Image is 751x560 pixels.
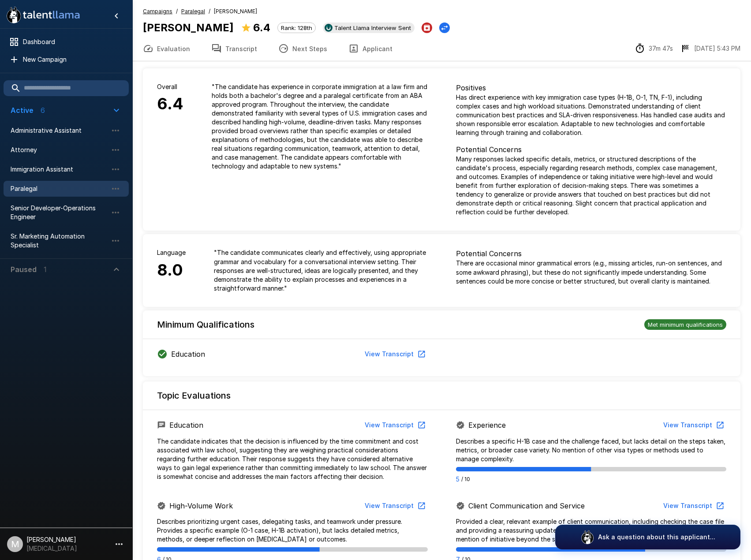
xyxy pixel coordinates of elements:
p: Potential Concerns [456,144,727,155]
p: 37m 47s [649,44,673,53]
p: Many responses lacked specific details, metrics, or structured descriptions of the candidate's pr... [456,155,727,217]
h6: Topic Evaluations [157,388,231,403]
b: [PERSON_NAME] [143,21,234,34]
span: [PERSON_NAME] [214,7,257,16]
p: There are occasional minor grammatical errors (e.g., missing articles, run-on sentences, and some... [456,259,727,285]
button: Change Stage [439,22,450,33]
p: High-Volume Work [169,500,233,511]
p: Describes prioritizing urgent cases, delegating tasks, and teamwork under pressure. Provides a sp... [157,517,428,544]
p: Has direct experience with key immigration case types (H-1B, O-1, TN, F-1), including complex cas... [456,93,727,137]
img: ukg_logo.jpeg [325,24,333,32]
button: View Transcript [361,498,428,514]
button: Ask a question about this applicant... [555,525,740,549]
span: / [209,7,210,16]
button: Archive Applicant [422,22,432,33]
button: Applicant [338,36,403,61]
p: Potential Concerns [456,248,727,259]
img: logo_glasses@2x.png [580,530,594,544]
div: The time between starting and completing the interview [635,43,673,54]
p: [DATE] 5:43 PM [694,44,740,53]
p: Positives [456,82,727,93]
p: " The candidate has experience in corporate immigration at a law firm and holds both a bachelor's... [212,82,428,171]
button: View Transcript [660,498,726,514]
p: Client Communication and Service [468,500,585,511]
p: " The candidate communicates clearly and effectively, using appropriate grammar and vocabulary fo... [214,248,428,292]
p: Education [171,349,205,359]
h6: Minimum Qualifications [157,317,254,332]
h6: 8.0 [157,258,186,283]
button: View Transcript [660,417,726,433]
span: Rank: 128th [278,24,315,31]
button: Transcript [201,36,268,61]
b: 6.4 [253,21,270,34]
span: / [176,7,178,16]
button: Evaluation [132,36,201,61]
p: Overall [157,82,183,91]
p: 5 [456,475,460,484]
div: View profile in UKG [323,22,415,33]
p: Provided a clear, relevant example of client communication, including checking the case file and ... [456,517,727,544]
u: Campaigns [143,8,172,15]
p: Describes a specific H-1B case and the challenge faced, but lacks detail on the steps taken, metr... [456,437,727,463]
span: Talent Llama Interview Sent [331,24,415,31]
div: The date and time when the interview was completed [680,43,740,54]
p: Ask a question about this applicant... [598,533,715,541]
p: The candidate indicates that the decision is influenced by the time commitment and cost associate... [157,437,428,481]
p: Experience [468,420,506,430]
span: Met minimum qualifications [644,321,726,328]
button: View Transcript [361,346,428,362]
p: Education [169,420,203,430]
p: Language [157,248,186,257]
h6: 6.4 [157,91,183,117]
button: Next Steps [268,36,338,61]
span: / 10 [461,475,470,484]
button: View Transcript [361,417,428,433]
u: Paralegal [181,8,205,15]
